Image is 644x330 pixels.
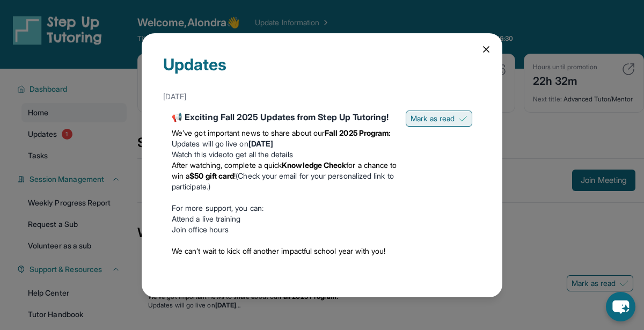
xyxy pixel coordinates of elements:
li: Updates will go live on [172,138,397,149]
li: (Check your email for your personalized link to participate.) [172,160,397,192]
a: Watch this video [172,150,227,159]
strong: [DATE] [248,139,273,148]
p: For more support, you can: [172,203,397,214]
li: to get all the details [172,149,397,160]
span: We’ve got important news to share about our [172,128,325,137]
a: Join office hours [172,225,229,234]
button: Mark as read [406,111,472,127]
a: Attend a live training [172,214,241,223]
div: 📢 Exciting Fall 2025 Updates from Step Up Tutoring! [172,111,397,123]
span: ! [234,171,236,180]
button: chat-button [606,292,635,321]
img: Mark as read [459,114,467,123]
div: Updates [163,55,481,87]
strong: Knowledge Check [282,160,346,170]
span: Mark as read [411,113,455,124]
strong: $50 gift card [189,171,234,180]
strong: Fall 2025 Program: [325,128,391,137]
span: We can’t wait to kick off another impactful school year with you! [172,246,386,255]
div: [DATE] [163,87,481,106]
span: After watching, complete a quick [172,160,282,170]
